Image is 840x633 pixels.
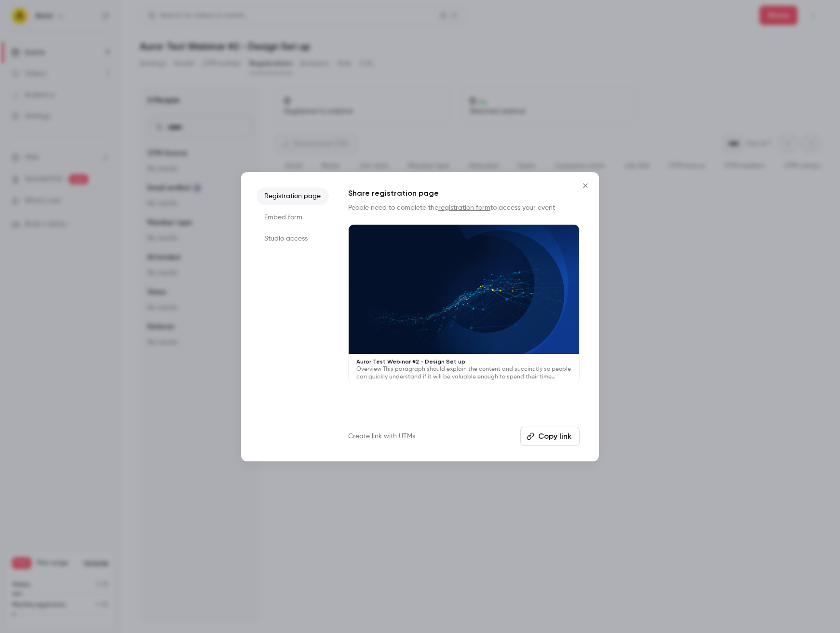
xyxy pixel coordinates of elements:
[257,188,329,205] li: Registration page
[438,204,490,211] a: registration form
[520,427,580,446] button: Copy link
[348,203,580,213] p: People need to complete the to access your event
[348,224,580,386] a: Auror Test Webinar #2 - Design Set upOverview This paragraph should explain the content and succi...
[257,209,329,226] li: Embed form
[257,230,329,247] li: Studio access
[348,188,580,199] h1: Share registration page
[576,176,595,195] button: Close
[348,431,415,441] a: Create link with UTMs
[356,358,571,365] p: Auror Test Webinar #2 - Design Set up
[356,365,571,381] p: Overview This paragraph should explain the content and succinctly so people can quickly understan...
